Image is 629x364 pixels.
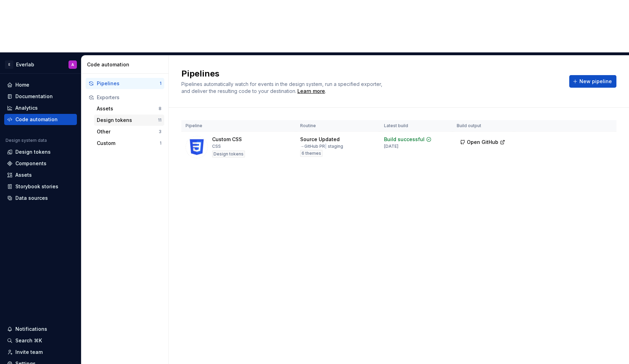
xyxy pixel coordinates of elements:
[212,136,242,143] div: Custom CSS
[97,140,160,147] div: Custom
[94,138,164,149] button: Custom1
[71,62,74,67] div: A
[159,129,161,134] div: 3
[467,139,498,146] span: Open GitHub
[181,81,384,94] span: Pipelines automatically watch for events in the design system, run a specified exporter, and deli...
[457,136,508,148] button: Open GitHub
[297,88,325,95] a: Learn more
[384,144,398,149] div: [DATE]
[4,181,77,192] a: Storybook stories
[94,115,164,126] button: Design tokens11
[4,335,77,346] button: Search ⌘K
[4,192,77,204] a: Data sources
[97,128,159,135] div: Other
[5,60,13,69] div: E
[15,93,53,100] div: Documentation
[453,120,514,132] th: Build output
[97,105,159,112] div: Assets
[325,144,327,149] span: |
[160,140,161,146] div: 1
[15,183,58,190] div: Storybook stories
[181,120,296,132] th: Pipeline
[4,158,77,169] a: Components
[4,323,77,335] button: Notifications
[302,151,321,156] span: 6 themes
[15,148,51,155] div: Design tokens
[1,57,80,72] button: EEverlabA
[579,78,612,85] span: New pipeline
[181,68,561,79] h2: Pipelines
[15,326,47,333] div: Notifications
[457,140,508,146] a: Open GitHub
[6,138,47,143] div: Design system data
[296,120,380,132] th: Routine
[380,120,453,132] th: Latest build
[4,169,77,181] a: Assets
[87,61,166,68] div: Code automation
[97,94,161,101] div: Exporters
[212,144,221,149] div: CSS
[4,91,77,102] a: Documentation
[569,75,616,88] button: New pipeline
[16,61,34,68] div: Everlab
[300,144,343,149] div: → GitHub PR staging
[15,160,46,167] div: Components
[160,81,161,86] div: 1
[15,172,32,179] div: Assets
[15,104,38,111] div: Analytics
[300,136,340,143] div: Source Updated
[4,79,77,90] a: Home
[15,116,58,123] div: Code automation
[15,81,29,88] div: Home
[4,146,77,158] a: Design tokens
[86,78,164,89] button: Pipelines1
[15,337,42,344] div: Search ⌘K
[94,126,164,137] button: Other3
[94,103,164,114] button: Assets8
[384,136,425,143] div: Build successful
[4,102,77,114] a: Analytics
[97,80,160,87] div: Pipelines
[15,349,43,356] div: Invite team
[15,195,48,202] div: Data sources
[158,117,161,123] div: 11
[4,347,77,358] a: Invite team
[4,114,77,125] a: Code automation
[97,117,158,124] div: Design tokens
[212,151,245,158] div: Design tokens
[159,106,161,111] div: 8
[296,89,326,94] span: .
